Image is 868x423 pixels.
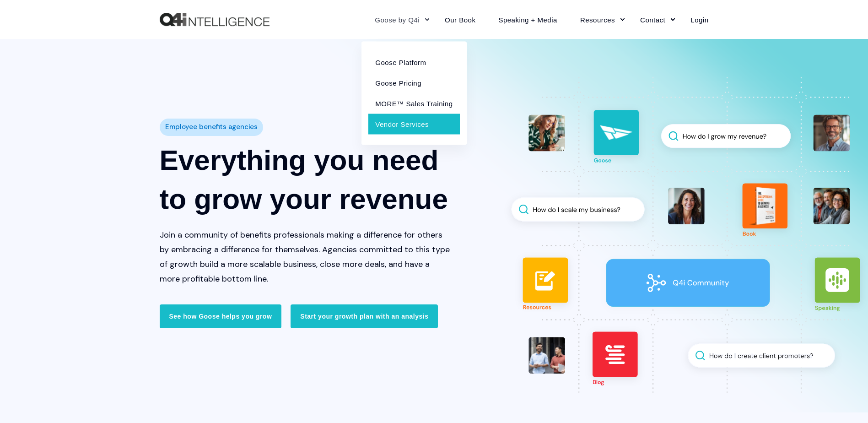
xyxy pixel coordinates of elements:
[160,13,270,27] img: Q4intelligence, LLC logo
[368,93,459,114] a: MORE™ Sales Training
[368,114,459,134] a: Vendor Services
[368,52,459,72] a: Goose Platform
[160,228,451,286] p: Join a community of benefits professionals making a difference for others by embracing a differen...
[160,13,270,27] a: Back to Home
[160,304,282,328] a: See how Goose helps you grow
[165,120,258,134] span: Employee benefits agencies
[291,304,438,328] a: Start your growth plan with an analysis
[160,141,451,218] h1: Everything you need to grow your revenue
[368,72,459,93] a: Goose Pricing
